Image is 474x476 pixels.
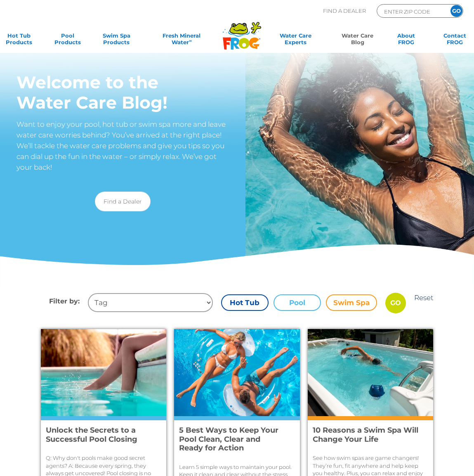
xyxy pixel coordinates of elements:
a: ContactFROG [436,32,474,49]
a: Swim SpaProducts [97,32,135,49]
label: Hot Tub [221,294,269,311]
h4: Unlock the Secrets to a Successful Pool Closing [46,426,152,444]
a: Reset [414,294,434,302]
a: AboutFROG [387,32,425,49]
h4: Filter by: [49,293,88,311]
input: GO [385,293,406,313]
p: Find A Dealer [323,4,366,18]
h4: 10 Reasons a Swim Spa Will Change Your Life [313,426,419,444]
a: PoolProducts [49,32,87,49]
input: Zip Code Form [383,7,439,16]
h4: 5 Best Ways to Keep Your Pool Clean, Clear and Ready for Action [179,426,286,453]
a: Find a Dealer [95,192,151,211]
label: Pool [274,294,321,311]
label: Swim Spa [326,294,377,311]
input: GO [450,5,462,17]
sup: ∞ [189,38,192,43]
a: Water CareBlog [339,32,377,49]
a: Water CareExperts [263,32,328,49]
a: Fresh MineralWater∞ [146,32,217,49]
